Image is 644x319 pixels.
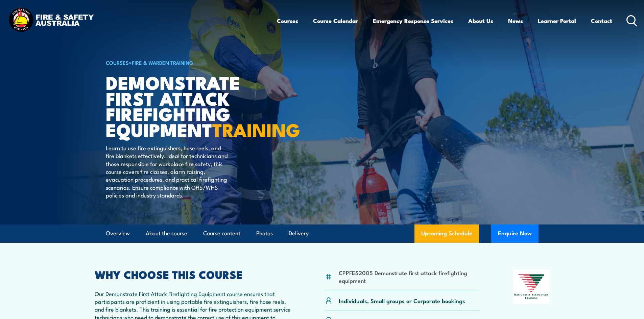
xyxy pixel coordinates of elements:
[339,269,480,285] li: CPPFES2005 Demonstrate first attack firefighting equipment
[212,115,300,143] strong: TRAINING
[277,12,298,30] a: Courses
[414,224,479,243] a: Upcoming Schedule
[106,144,229,199] p: Learn to use fire extinguishers, hose reels, and fire blankets effectively. Ideal for technicians...
[538,12,576,30] a: Learner Portal
[508,12,523,30] a: News
[106,224,130,242] a: Overview
[339,297,465,304] p: Individuals, Small groups or Corporate bookings
[513,269,550,304] img: Nationally Recognised Training logo.
[591,12,612,30] a: Contact
[289,224,309,242] a: Delivery
[491,224,539,243] button: Enquire Now
[106,74,273,137] h1: Demonstrate First Attack Firefighting Equipment
[373,12,453,30] a: Emergency Response Services
[256,224,273,242] a: Photos
[203,224,240,242] a: Course content
[95,269,292,279] h2: WHY CHOOSE THIS COURSE
[106,58,273,67] h6: >
[146,224,187,242] a: About the course
[468,12,493,30] a: About Us
[132,59,193,66] a: Fire & Warden Training
[313,12,358,30] a: Course Calendar
[106,59,129,66] a: COURSES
